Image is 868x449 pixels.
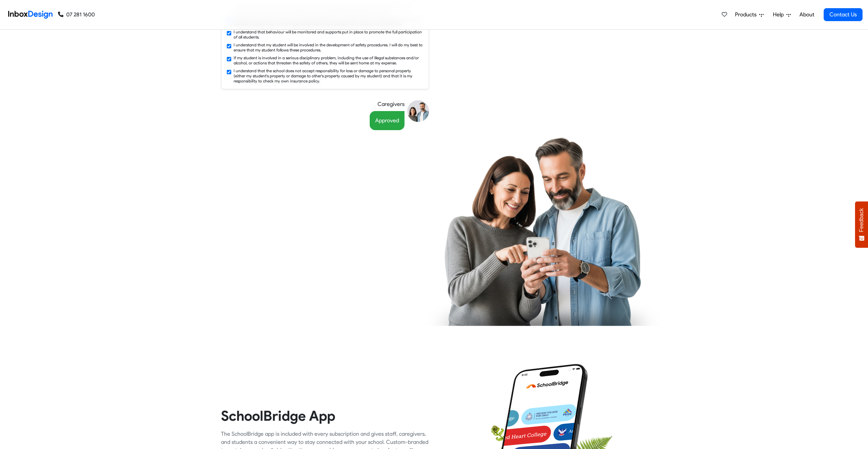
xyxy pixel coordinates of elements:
span: Products [735,11,759,19]
button: Feedback - Show survey [855,201,868,248]
heading: SchoolBridge App [221,407,429,424]
span: Feedback [858,208,865,232]
a: Help [770,8,794,21]
a: Contact Us [824,8,863,21]
span: Help [773,11,786,19]
label: If my student is involved in a serious disciplinary problem, including the use of illegal substan... [234,55,423,65]
label: I understand that my student will be involved in the development of safety procedures. I will do ... [234,42,423,52]
div: Caregivers [378,100,404,108]
label: I understand that the school does not accept responsibility for loss or damage to personal proper... [234,68,423,83]
label: I understand that behaviour will be monitored and supports put in place to promote the full parti... [234,29,423,40]
a: 07 281 1600 [58,11,95,19]
img: parents_using_phone.png [426,137,660,326]
a: About [797,8,816,21]
a: Products [732,8,766,21]
img: cargiver_avatar.png [407,100,429,122]
div: Approved [369,111,404,130]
